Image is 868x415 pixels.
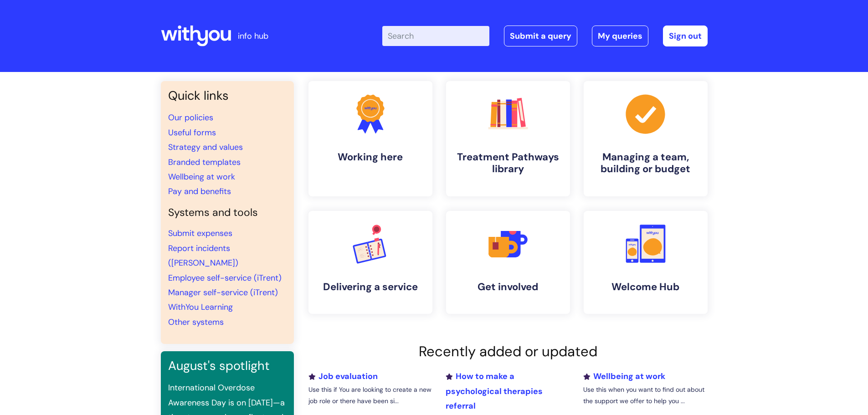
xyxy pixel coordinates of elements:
[168,171,235,182] a: Wellbeing at work
[168,302,233,313] a: WithYou Learning
[382,26,489,46] input: Search
[453,151,563,175] h4: Treatment Pathways library
[583,384,707,407] p: Use this when you want to find out about the support we offer to help you ...
[663,26,708,46] a: Sign out
[308,384,432,407] p: Use this if You are looking to create a new job role or there have been si...
[168,127,216,138] a: Useful forms
[504,26,577,46] a: Submit a query
[168,186,231,197] a: Pay and benefits
[168,272,282,283] a: Employee self-service (iTrent)
[584,81,708,196] a: Managing a team, building or budget
[583,371,665,382] a: Wellbeing at work
[453,281,563,293] h4: Get involved
[446,371,543,411] a: How to make a psychological therapies referral
[316,281,425,293] h4: Delivering a service
[584,211,708,314] a: Welcome Hub
[168,243,238,268] a: Report incidents ([PERSON_NAME])
[238,29,268,43] p: info hub
[168,142,243,153] a: Strategy and values
[308,81,432,196] a: Working here
[308,343,708,360] h2: Recently added or updated
[446,81,570,196] a: Treatment Pathways library
[168,206,287,219] h4: Systems and tools
[592,26,648,46] a: My queries
[446,211,570,314] a: Get involved
[168,359,287,373] h3: August's spotlight
[591,151,700,175] h4: Managing a team, building or budget
[168,112,213,123] a: Our policies
[308,371,378,382] a: Job evaluation
[168,157,241,168] a: Branded templates
[168,317,224,328] a: Other systems
[382,26,708,46] div: | -
[316,151,425,163] h4: Working here
[168,228,232,239] a: Submit expenses
[591,281,700,293] h4: Welcome Hub
[308,211,432,314] a: Delivering a service
[168,287,278,298] a: Manager self-service (iTrent)
[168,88,287,103] h3: Quick links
